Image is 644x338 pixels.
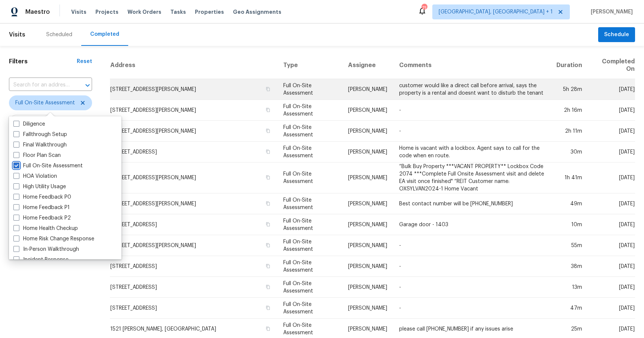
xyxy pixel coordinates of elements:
[588,256,635,277] td: [DATE]
[588,162,635,193] td: [DATE]
[588,121,635,142] td: [DATE]
[25,8,50,16] span: Maestro
[277,193,342,214] td: Full On-Site Assessment
[13,246,79,253] label: In-Person Walkthrough
[265,284,271,290] button: Copy Address
[393,121,551,142] td: -
[604,30,629,40] span: Schedule
[550,214,588,235] td: 10m
[550,52,588,79] th: Duration
[277,142,342,162] td: Full On-Site Assessment
[588,298,635,319] td: [DATE]
[77,58,92,65] div: Reset
[110,121,277,142] td: [STREET_ADDRESS][PERSON_NAME]
[265,127,271,134] button: Copy Address
[265,148,271,155] button: Copy Address
[13,193,71,201] label: Home Feedback P0
[588,235,635,256] td: [DATE]
[13,141,67,149] label: Final Walkthrough
[393,298,551,319] td: -
[277,121,342,142] td: Full On-Site Assessment
[342,79,393,100] td: [PERSON_NAME]
[393,52,551,79] th: Comments
[598,27,635,42] button: Schedule
[46,31,72,38] div: Scheduled
[13,214,71,222] label: Home Feedback P2
[110,235,277,256] td: [STREET_ADDRESS][PERSON_NAME]
[277,79,342,100] td: Full On-Site Assessment
[233,8,281,16] span: Geo Assignments
[550,79,588,100] td: 5h 28m
[127,8,161,16] span: Work Orders
[342,256,393,277] td: [PERSON_NAME]
[9,79,71,91] input: Search for an address...
[393,193,551,214] td: Best contact number will be [PHONE_NUMBER]
[277,277,342,298] td: Full On-Site Assessment
[265,304,271,311] button: Copy Address
[588,79,635,100] td: [DATE]
[110,100,277,121] td: [STREET_ADDRESS][PERSON_NAME]
[342,193,393,214] td: [PERSON_NAME]
[550,298,588,319] td: 47m
[13,131,67,138] label: Fallthrough Setup
[265,174,271,181] button: Copy Address
[15,99,75,107] span: Full On-Site Assessment
[265,242,271,249] button: Copy Address
[110,142,277,162] td: [STREET_ADDRESS]
[265,200,271,207] button: Copy Address
[110,214,277,235] td: [STREET_ADDRESS]
[9,26,25,43] span: Visits
[265,107,271,113] button: Copy Address
[195,8,224,16] span: Properties
[588,8,633,16] span: [PERSON_NAME]
[277,52,342,79] th: Type
[393,256,551,277] td: -
[342,214,393,235] td: [PERSON_NAME]
[550,277,588,298] td: 13m
[588,100,635,121] td: [DATE]
[110,256,277,277] td: [STREET_ADDRESS]
[265,325,271,332] button: Copy Address
[110,277,277,298] td: [STREET_ADDRESS]
[110,298,277,319] td: [STREET_ADDRESS]
[13,183,66,190] label: High Utility Usage
[588,214,635,235] td: [DATE]
[13,173,57,180] label: HOA Violation
[277,256,342,277] td: Full On-Site Assessment
[342,100,393,121] td: [PERSON_NAME]
[265,263,271,269] button: Copy Address
[393,214,551,235] td: Garage door - 1403
[277,214,342,235] td: Full On-Site Assessment
[110,193,277,214] td: [STREET_ADDRESS][PERSON_NAME]
[13,204,70,211] label: Home Feedback P1
[13,225,78,232] label: Home Health Checkup
[550,100,588,121] td: 2h 16m
[393,235,551,256] td: -
[588,193,635,214] td: [DATE]
[265,86,271,92] button: Copy Address
[422,4,427,12] div: 71
[588,52,635,79] th: Completed On
[13,162,83,170] label: Full On-Site Assessment
[550,256,588,277] td: 38m
[95,8,119,16] span: Projects
[13,235,94,243] label: Home Risk Change Response
[265,221,271,228] button: Copy Address
[110,162,277,193] td: [STREET_ADDRESS][PERSON_NAME]
[342,52,393,79] th: Assignee
[550,193,588,214] td: 49m
[393,142,551,162] td: Home is vacant with a lockbox. Agent says to call for the code when en route.
[550,142,588,162] td: 30m
[342,277,393,298] td: [PERSON_NAME]
[342,162,393,193] td: [PERSON_NAME]
[588,277,635,298] td: [DATE]
[13,120,45,128] label: Diligence
[13,256,69,263] label: Incident Response
[342,298,393,319] td: [PERSON_NAME]
[277,235,342,256] td: Full On-Site Assessment
[550,162,588,193] td: 1h 41m
[393,100,551,121] td: -
[170,9,186,15] span: Tasks
[9,58,77,65] h1: Filters
[13,152,61,159] label: Floor Plan Scan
